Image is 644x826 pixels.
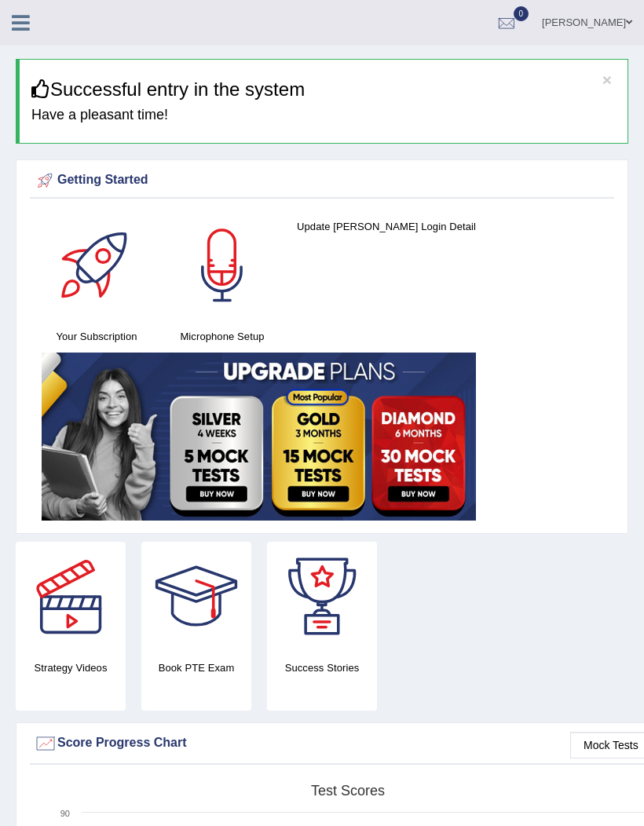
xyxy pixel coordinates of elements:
[34,169,610,192] div: Getting Started
[60,809,70,818] text: 90
[42,353,476,521] img: small5.jpg
[267,660,377,676] h4: Success Stories
[311,783,385,799] tspan: Test scores
[16,660,126,676] h4: Strategy Videos
[514,6,529,21] span: 0
[31,108,616,123] h4: Have a pleasant time!
[602,71,612,88] button: ×
[293,218,480,235] h4: Update [PERSON_NAME] Login Detail
[42,328,152,345] h4: Your Subscription
[141,660,251,676] h4: Book PTE Exam
[167,328,277,345] h4: Microphone Setup
[31,79,616,100] h3: Successful entry in the system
